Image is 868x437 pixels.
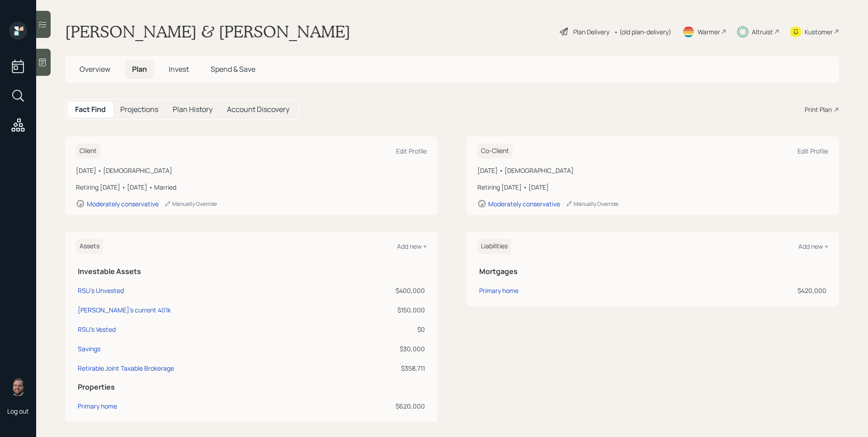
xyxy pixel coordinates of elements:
[76,144,100,158] h6: Client
[87,200,159,208] div: Moderately conservative
[797,147,828,155] div: Edit Profile
[132,64,147,74] span: Plan
[78,344,100,353] div: Savings
[798,242,828,251] div: Add new +
[341,305,425,315] div: $150,000
[80,64,110,74] span: Overview
[78,363,174,373] div: Retirable Joint Taxable Brokerage
[78,401,117,411] div: Primary home
[169,64,189,74] span: Invest
[341,325,425,334] div: $0
[805,105,832,114] div: Print Plan
[614,27,671,37] div: • (old plan-delivery)
[341,363,425,373] div: $358,711
[479,286,519,295] div: Primary home
[7,407,29,415] div: Log out
[173,105,212,114] h5: Plan History
[78,267,425,276] h5: Investable Assets
[566,200,618,208] div: Manually Override
[477,144,513,158] h6: Co-Client
[211,64,255,74] span: Spend & Save
[76,182,427,192] div: Retiring [DATE] • [DATE] • Married
[76,239,103,254] h6: Assets
[78,325,116,334] div: RSU's Vested
[479,267,826,276] h5: Mortgages
[75,105,106,114] h5: Fact Find
[805,27,833,37] div: Kustomer
[752,27,773,37] div: Altruist
[9,378,27,396] img: james-distasi-headshot.png
[341,401,425,411] div: $620,000
[78,383,425,391] h5: Properties
[65,22,350,42] h1: [PERSON_NAME] & [PERSON_NAME]
[120,105,158,114] h5: Projections
[76,166,427,175] div: [DATE] • [DEMOGRAPHIC_DATA]
[477,239,511,254] h6: Liabilities
[477,166,828,175] div: [DATE] • [DEMOGRAPHIC_DATA]
[78,305,171,315] div: [PERSON_NAME]'s current 401k
[341,344,425,353] div: $30,000
[396,147,427,155] div: Edit Profile
[164,200,217,208] div: Manually Override
[227,105,289,114] h5: Account Discovery
[698,27,720,37] div: Warmer
[679,286,826,295] div: $420,000
[341,286,425,295] div: $400,000
[477,182,828,192] div: Retiring [DATE] • [DATE]
[488,200,560,208] div: Moderately conservative
[397,242,427,251] div: Add new +
[78,286,124,295] div: RSU's Unvested
[573,27,609,37] div: Plan Delivery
